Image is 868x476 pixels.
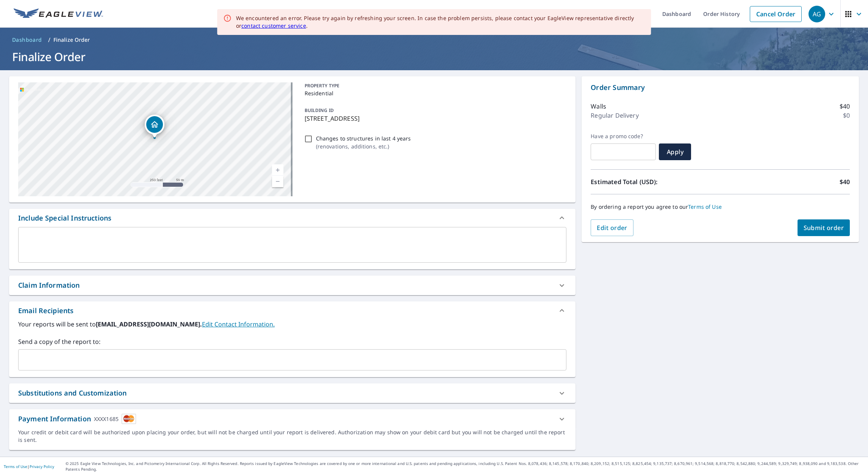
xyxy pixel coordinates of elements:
div: We encountered an error. Please try again by refreshing your screen. In case the problem persists... [236,14,645,30]
p: Regular Delivery [591,111,638,120]
span: Apply [665,148,685,156]
div: Email Recipients [9,301,576,320]
p: By ordering a report you agree to our [591,203,850,210]
label: Your reports will be sent to [18,320,566,329]
h1: Finalize Order [9,49,859,65]
p: Walls [591,102,606,111]
div: Include Special Instructions [18,213,111,223]
li: / [48,35,50,44]
label: Have a promo code? [591,133,656,140]
a: EditContactInfo [202,320,275,328]
p: Residential [305,89,564,97]
p: PROPERTY TYPE [305,82,564,89]
span: Edit order [597,224,627,232]
div: Substitutions and Customization [18,388,127,398]
div: Include Special Instructions [9,209,576,227]
button: Submit order [798,219,850,236]
div: Your credit or debit card will be authorized upon placing your order, but will not be charged unt... [18,429,566,444]
p: | [4,464,54,469]
div: AG [809,6,825,22]
div: Dropped pin, building 1, Residential property, 157 Wood St Westernport, MD 21562 [145,115,164,138]
label: Send a copy of the report to: [18,337,566,346]
div: Claim Information [18,280,80,290]
div: Email Recipients [18,306,74,316]
button: Apply [659,143,691,160]
p: $40 [840,102,850,111]
a: contact customer service [241,22,306,29]
p: $0 [843,111,850,120]
p: Order Summary [591,82,850,93]
div: Payment Information [18,414,136,424]
span: Submit order [804,224,844,232]
p: Finalize Order [53,36,90,44]
img: cardImage [122,414,136,424]
a: Cancel Order [750,6,802,22]
a: Current Level 17, Zoom In [272,164,283,176]
p: BUILDING ID [305,107,334,113]
a: Privacy Policy [30,464,54,469]
a: Current Level 17, Zoom Out [272,176,283,187]
p: Estimated Total (USD): [591,177,720,186]
a: Dashboard [9,34,45,46]
div: XXXX1685 [94,414,119,424]
p: $40 [840,177,850,186]
a: Terms of Use [688,203,722,210]
p: © 2025 Eagle View Technologies, Inc. and Pictometry International Corp. All Rights Reserved. Repo... [66,461,864,472]
button: Edit order [591,219,633,236]
div: Substitutions and Customization [9,383,576,403]
span: Dashboard [12,36,42,44]
div: Payment InformationXXXX1685cardImage [9,409,576,429]
p: [STREET_ADDRESS] [305,114,564,123]
a: Terms of Use [4,464,27,469]
nav: breadcrumb [9,34,859,46]
img: EV Logo [14,8,103,20]
p: ( renovations, additions, etc. ) [316,142,411,150]
p: Changes to structures in last 4 years [316,134,411,142]
b: [EMAIL_ADDRESS][DOMAIN_NAME]. [96,320,202,328]
div: Claim Information [9,276,576,295]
